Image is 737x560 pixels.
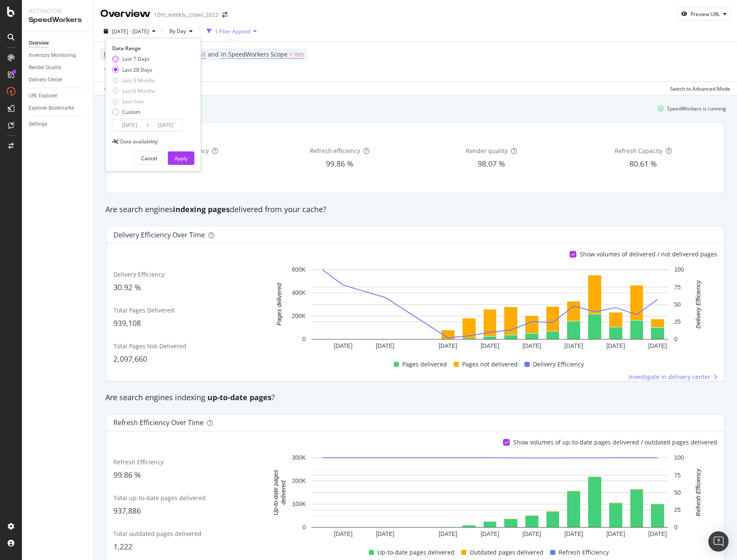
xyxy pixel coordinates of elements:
text: Up-to-date pages [272,470,279,515]
button: Cancel [134,151,164,165]
span: Pages delivered [402,359,447,369]
div: Switch to Advanced Mode [670,85,730,92]
a: Delivery Center [29,75,87,84]
span: Total Pages Delivered [113,306,174,314]
text: 0 [674,336,678,343]
text: 100K [292,501,306,507]
a: Investigate in delivery center [629,373,717,381]
div: Delivery Efficiency over time [113,231,205,239]
text: [DATE] [522,343,541,350]
div: SpeedWorkers [29,15,86,25]
a: Explorer Bookmarks [29,104,87,113]
button: [DATE] - [DATE] [100,24,159,38]
text: 600K [292,267,306,273]
div: Custom [112,108,155,116]
text: [DATE] [439,530,457,537]
text: 100 [674,454,684,461]
span: 80.61 % [629,159,657,169]
span: Delivery Efficiency [533,359,584,369]
text: [DATE] [334,530,352,537]
div: arrow-right-arrow-left [222,12,227,18]
span: Total Pages Not-Delivered [113,342,186,350]
svg: A chart. [267,453,713,541]
button: 1 Filter Applied [203,24,260,38]
text: delivered [280,480,287,504]
div: Last 6 Months [122,87,155,94]
a: Settings [29,120,87,129]
span: 98.07 % [478,159,505,169]
text: 200K [292,313,306,320]
text: [DATE] [439,343,457,350]
text: [DATE] [334,343,352,350]
text: 75 [674,284,681,291]
text: 0 [303,524,306,530]
div: Explorer Bookmarks [29,104,74,113]
div: Overview [29,39,49,48]
div: Custom [122,108,140,116]
div: Activation [29,7,86,15]
span: By Day [166,27,186,35]
text: [DATE] [606,530,625,537]
div: Last 6 Months [112,87,155,94]
span: Delivery Efficiency [113,270,164,278]
a: URL Explorer [29,92,87,100]
text: 0 [302,336,306,343]
a: Inventory Monitoring [29,51,87,60]
div: Last 3 Months [112,77,155,84]
div: Last 7 Days [112,55,155,62]
span: 1,222 [113,541,132,552]
span: Total up-to-date pages delivered [113,494,206,502]
span: Yes [294,48,304,60]
text: [DATE] [648,530,667,537]
div: Open Intercom Messenger [708,531,729,552]
button: By Day [166,24,196,38]
a: Render Quality [29,63,87,72]
svg: A chart. [267,265,713,353]
div: SpeedWorkers is running [667,105,726,112]
text: [DATE] [481,343,499,350]
button: Preview URL [678,7,730,21]
text: 300K [292,454,306,461]
span: In SpeedWorkers Scope [221,50,288,58]
span: Delivery efficiency [158,147,209,155]
span: Total outdated pages delivered [113,530,202,538]
span: Pages not delivered [462,359,518,369]
div: Last 3 Months [122,77,155,84]
span: 30.92 % [113,282,141,292]
span: 99.86 % [326,159,353,169]
text: 25 [674,318,681,325]
text: 0 [674,524,678,530]
span: Refresh Capacity [615,147,662,155]
text: 50 [674,301,681,308]
input: End Date [149,119,183,131]
text: [DATE] [565,343,583,350]
text: [DATE] [606,343,625,350]
span: Render quality [466,147,508,155]
span: Refresh Efficiency [559,547,609,557]
span: Up-to-date pages delivered [377,547,455,557]
span: 2,097,660 [113,354,147,364]
div: Are search engines indexing ? [101,392,729,403]
text: 75 [674,471,681,478]
strong: up-to-date pages [207,392,272,402]
div: Last Year [112,98,155,105]
text: [DATE] [565,530,583,537]
button: Add Filter [100,65,134,75]
button: Apply [168,151,194,165]
text: 100 [674,267,684,273]
span: = [289,50,293,58]
span: Outdated pages delivered [470,547,543,557]
div: Delivery Center [29,75,62,84]
div: Cancel [141,155,157,162]
div: Preview URL [691,11,720,18]
text: [DATE] [376,343,394,350]
button: Switch to Advanced Mode [667,82,730,95]
div: Refresh Efficiency over time [113,418,204,427]
text: 400K [292,290,306,296]
text: Pages delivered [276,283,282,326]
div: Last 28 Days [112,66,155,73]
text: [DATE] [522,530,541,537]
span: Investigate in delivery center [629,373,710,381]
text: Delivery Efficiency [695,280,702,328]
